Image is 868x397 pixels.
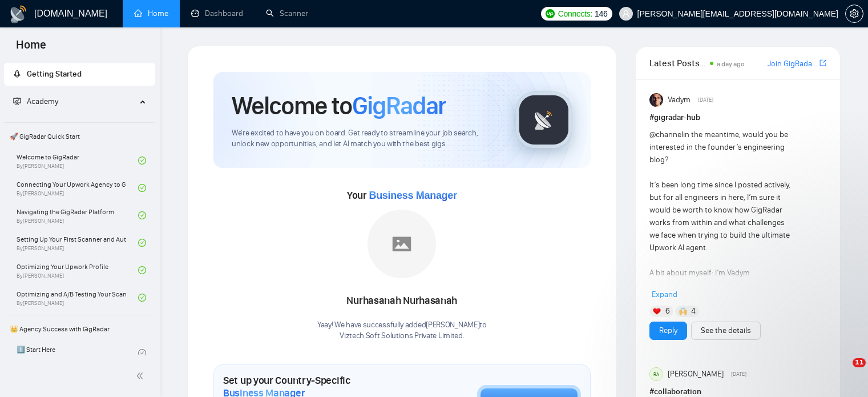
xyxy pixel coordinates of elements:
[17,203,138,228] a: Navigating the GigRadar PlatformBy[PERSON_NAME]
[138,239,146,247] span: check-circle
[13,97,21,105] span: fund-projection-screen
[317,320,487,342] div: Yaay! We have successfully added [PERSON_NAME] to
[13,70,21,78] span: rocket
[317,331,487,342] p: Viztech Soft Solutions Private Limited .
[138,211,146,219] span: check-circle
[138,349,146,357] span: check-circle
[369,190,457,201] span: Business Manager
[352,90,446,121] span: GigRadar
[668,368,724,380] span: [PERSON_NAME]
[138,184,146,192] span: check-circle
[27,69,82,79] span: Getting Started
[698,95,713,105] span: [DATE]
[768,58,817,70] a: Join GigRadar Slack Community
[845,9,863,18] a: setting
[829,358,857,386] iframe: Intercom live chat
[546,9,555,18] img: upwork-logo.png
[266,9,308,18] a: searchScanner
[13,97,58,106] span: Academy
[819,58,826,67] span: export
[138,294,146,302] span: check-circle
[17,148,138,173] a: Welcome to GigRadarBy[PERSON_NAME]
[622,10,630,18] span: user
[649,93,663,107] img: Vadym
[17,175,138,200] a: Connecting Your Upwork Agency to GigRadarBy[PERSON_NAME]
[134,9,168,18] a: homeHome
[649,56,706,70] span: Latest Posts from the GigRadar Community
[17,258,138,283] a: Optimizing Your Upwork ProfileBy[PERSON_NAME]
[191,9,243,18] a: dashboardDashboard
[136,370,147,382] span: double-left
[347,189,457,202] span: Your
[317,291,487,311] div: Nurhasanah Nurhasanah
[138,266,146,274] span: check-circle
[232,128,497,150] span: We're excited to have you on board. Get ready to streamline your job search, unlock new opportuni...
[27,97,58,106] span: Academy
[649,130,683,139] span: @channel
[232,90,446,121] h1: Welcome to
[558,7,592,20] span: Connects:
[668,94,691,106] span: Vadym
[5,318,154,340] span: 👑 Agency Success with GigRadar
[4,63,155,86] li: Getting Started
[853,358,866,367] span: 11
[649,111,826,124] h1: # gigradar-hub
[138,157,146,165] span: check-circle
[819,58,826,69] a: export
[9,5,27,23] img: logo
[515,91,572,149] img: gigradar-logo.png
[846,9,863,18] span: setting
[845,5,863,23] button: setting
[731,369,746,379] span: [DATE]
[650,368,663,380] div: RA
[368,210,436,278] img: placeholder.png
[7,37,55,61] span: Home
[5,125,154,148] span: 🚀 GigRadar Quick Start
[17,340,138,366] a: 1️⃣ Start Here
[717,60,745,68] span: a day ago
[17,285,138,310] a: Optimizing and A/B Testing Your Scanner for Better ResultsBy[PERSON_NAME]
[595,7,607,20] span: 146
[17,230,138,255] a: Setting Up Your First Scanner and Auto-BidderBy[PERSON_NAME]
